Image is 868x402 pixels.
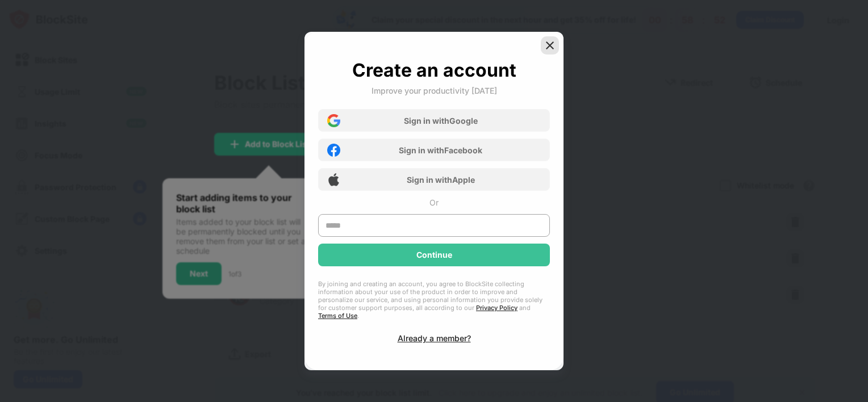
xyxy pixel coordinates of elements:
[327,114,340,127] img: google-icon.png
[318,312,357,320] a: Terms of Use
[327,173,340,186] img: apple-icon.png
[429,198,439,207] div: Or
[399,145,482,155] div: Sign in with Facebook
[327,144,340,157] img: facebook-icon.png
[352,59,516,81] div: Create an account
[372,86,497,95] div: Improve your productivity [DATE]
[404,116,478,125] div: Sign in with Google
[398,333,471,343] div: Already a member?
[318,280,550,320] div: By joining and creating an account, you agree to BlockSite collecting information about your use ...
[407,175,475,185] div: Sign in with Apple
[476,304,518,312] a: Privacy Policy
[416,250,452,259] div: Continue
